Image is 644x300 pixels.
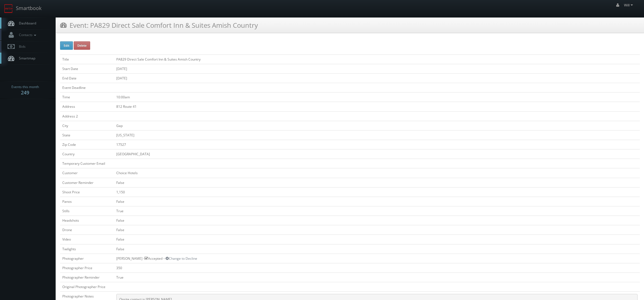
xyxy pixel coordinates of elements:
[60,282,114,292] td: Original Photographer Price
[60,187,114,197] td: Shoot Price
[60,102,114,111] td: Address
[114,121,640,130] td: Gap
[60,121,114,130] td: City
[60,54,114,64] td: Title
[114,235,640,244] td: False
[60,168,114,178] td: Customer
[114,102,640,111] td: 812 Route 41
[114,73,640,83] td: [DATE]
[60,263,114,272] td: Photographer Price
[114,263,640,272] td: 350
[114,206,640,216] td: True
[114,225,640,235] td: False
[60,178,114,187] td: Customer Reminder
[60,225,114,235] td: Drone
[60,272,114,282] td: Photographer Reminder
[60,159,114,168] td: Temporary Customer Email
[16,21,36,26] span: Dashboard
[16,56,35,61] span: Smartmap
[60,254,114,263] td: Photographer
[60,111,114,121] td: Address 2
[60,83,114,92] td: Event Deadline
[114,178,640,187] td: False
[60,20,258,30] h3: Event: PA829 Direct Sale Comfort Inn & Suites Amish Country
[60,206,114,216] td: Stills
[166,256,197,261] a: Change to Decline
[16,32,38,37] span: Contacts
[60,197,114,206] td: Panos
[4,4,13,13] img: smartbook-logo.png
[114,244,640,254] td: False
[60,244,114,254] td: Twilights
[60,235,114,244] td: Video
[114,197,640,206] td: False
[114,92,640,102] td: 10:00am
[60,140,114,149] td: Zip Code
[114,54,640,64] td: PA829 Direct Sale Comfort Inn & Suites Amish Country
[60,73,114,83] td: End Date
[114,168,640,178] td: Choice Hotels
[21,89,29,96] strong: 249
[624,3,635,7] span: Will
[114,64,640,73] td: [DATE]
[114,149,640,159] td: [GEOGRAPHIC_DATA]
[60,41,73,50] button: Edit
[114,187,640,197] td: 1,150
[114,254,640,263] td: [PERSON_NAME] - Accepted --
[60,149,114,159] td: Country
[16,44,26,49] span: Bids
[114,130,640,140] td: [US_STATE]
[60,216,114,225] td: Headshots
[74,41,90,50] button: Delete
[60,64,114,73] td: Start Date
[60,130,114,140] td: State
[114,272,640,282] td: True
[114,140,640,149] td: 17527
[114,216,640,225] td: False
[60,92,114,102] td: Time
[11,84,39,90] span: Events this month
